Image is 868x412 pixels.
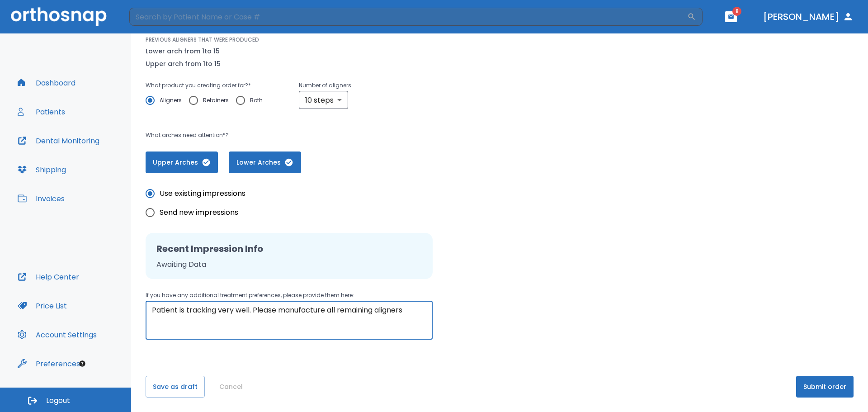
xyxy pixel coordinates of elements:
span: Retainers [203,95,229,106]
button: [PERSON_NAME] [759,9,857,25]
span: Logout [46,396,70,406]
button: Shipping [12,159,71,180]
button: Dental Monitoring [12,130,105,152]
img: Orthosnap [11,7,107,26]
button: Submit order [796,376,854,398]
p: What arches need attention*? [146,130,559,141]
button: Patients [12,101,71,123]
h2: Recent Impression Info [156,242,422,256]
button: Price List [12,295,72,317]
button: Dashboard [12,72,81,94]
p: If you have any additional treatment preferences, please provide them here: [146,290,433,301]
span: Both [250,95,263,106]
p: PREVIOUS ALIGNERS THAT WERE PRODUCED [146,36,259,44]
span: 8 [732,7,741,16]
input: Search by Patient Name or Case # [129,8,687,26]
span: Aligners [160,95,182,106]
div: Tooltip anchor [78,360,86,368]
button: Invoices [12,188,70,209]
p: What product you creating order for? * [146,80,270,91]
div: 10 steps [299,91,348,109]
span: Send new impressions [160,207,238,218]
span: Use existing impressions [160,188,245,199]
span: Lower Arches [238,158,292,167]
button: Cancel [216,376,246,398]
button: Account Settings [12,324,102,346]
button: Lower Arches [229,152,301,173]
span: Upper Arches [155,158,209,167]
button: Upper Arches [146,152,218,173]
p: Number of aligners [299,80,351,91]
p: Upper arch from 1 to 15 [146,58,221,69]
button: Save as draft [146,376,205,398]
p: Awaiting Data [156,259,422,270]
p: Lower arch from 1 to 15 [146,46,221,57]
button: Preferences [12,353,85,374]
textarea: Patient is tracking very well. Please manufacture all remaining aligners [152,305,426,336]
button: Help Center [12,266,85,288]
